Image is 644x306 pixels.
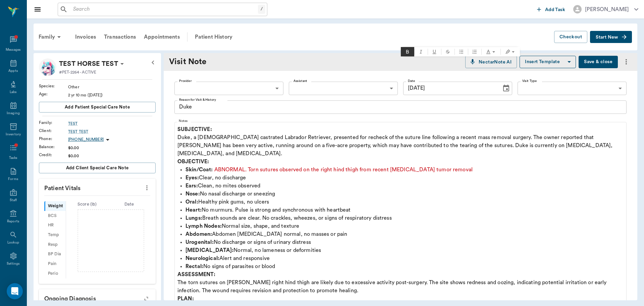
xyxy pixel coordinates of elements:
[68,84,156,90] div: Other
[39,102,156,113] button: Add patient Special Care Note
[8,69,18,74] div: Appts
[100,29,140,45] div: Transactions
[39,289,156,306] p: Ongoing diagnosis
[10,198,17,203] div: Staff
[39,120,68,126] div: Family :
[403,82,497,95] input: MM/DD/YYYY
[185,198,624,206] p: Healthy pink gums, no ulcers
[39,163,156,173] button: Add client Special Care Note
[401,47,414,56] button: Bold
[59,58,118,69] p: TEST HORSE TEST
[468,47,481,56] button: Ordered list
[8,177,18,182] div: Forms
[185,215,202,221] strong: Lungs:
[6,132,21,137] div: Inventory
[191,29,236,45] div: Patient History
[185,264,203,269] strong: Rectal:
[68,121,156,127] a: TEST
[177,159,209,164] strong: OBJECTIVE:
[579,56,618,68] button: Save & close
[414,47,428,56] span: Italic (⌃I)
[293,79,307,83] label: Assistant
[185,248,233,253] strong: [MEDICAL_DATA]:
[71,29,100,45] div: Invoices
[9,156,17,161] div: Tasks
[179,79,192,83] label: Provider
[142,182,152,193] button: more
[568,3,644,15] button: [PERSON_NAME]
[108,201,150,208] div: Date
[185,256,219,261] strong: Neurological:
[185,246,624,254] p: Normal, no lameness or deformities
[169,56,219,68] div: Visit Note
[66,164,129,172] span: Add client Special Care Note
[465,56,517,68] button: NectarNote AI
[31,3,44,16] button: Close drawer
[185,238,624,246] p: No discharge or signs of urinary distress
[179,119,188,123] label: Notes
[401,47,414,56] span: Bold (⌃B)
[408,79,415,83] label: Date
[185,262,624,270] p: No signs of parasites or blood
[554,31,587,43] button: Checkout
[68,145,156,151] div: $0.00
[441,47,454,56] span: Strikethrough (⌃D)
[185,230,624,238] p: Abdomen [MEDICAL_DATA] normal, no masses or pain
[39,91,68,97] div: Age :
[68,153,156,159] div: $0.00
[44,259,66,269] div: Pain
[179,97,216,102] label: Reason for Visit & History
[177,125,624,158] p: Duke, a [DEMOGRAPHIC_DATA] castrated Labrador Retriever, presented for recheck of the suture line...
[185,182,624,190] p: Clean, no mites observed
[185,206,624,214] p: No murmurs. Pulse is strong and synchronous with heartbeat
[44,250,66,259] div: BP Dia
[39,128,68,134] div: Client :
[185,231,212,237] strong: Abdomen:
[428,47,441,56] button: Underline
[499,82,513,95] button: Choose date, selected date is Sep 14, 2025
[177,272,215,277] strong: ASSESSMENT:
[585,5,629,13] div: [PERSON_NAME]
[179,103,622,111] textarea: Duke
[454,47,468,56] span: Bulleted list (⌃⇧8)
[185,254,624,262] p: Alert and responsive
[39,136,68,142] div: Phone :
[7,283,23,299] div: Open Intercom Messenger
[39,152,68,158] div: Credit :
[59,69,96,75] p: #PET-2264 - ACTIVE
[140,29,184,45] a: Appointments
[454,47,468,56] button: Bulleted list
[7,261,20,266] div: Settings
[177,127,212,132] strong: SUBJECTIVE:
[44,221,66,230] div: HR
[185,190,624,198] p: No nasal discharge or sneezing
[68,129,156,135] a: TEST TEST
[185,214,624,222] p: Breath sounds are clear. No crackles, wheezes, or signs of respiratory distress
[44,230,66,240] div: Temp
[7,240,19,245] div: Lookup
[428,47,441,56] span: Underline (⌃U)
[35,29,67,45] div: Family
[441,47,454,56] button: Strikethrough
[621,56,632,68] button: more
[501,47,520,56] button: Text highlight
[185,199,198,205] strong: Oral:
[185,167,213,172] strong: Skin/Coat:
[70,5,258,14] input: Search
[66,201,108,208] div: Score ( lb )
[185,174,624,182] p: Clear, no discharge
[177,270,624,295] p: The torn sutures on [PERSON_NAME] right hind thigh are likely due to excessive activity post-surg...
[7,219,19,224] div: Reports
[10,90,17,95] div: Labs
[522,79,537,83] label: Visit Type
[44,269,66,278] div: Perio
[214,167,473,172] span: ABNORMAL. Torn sutures observed on the right hind thigh from recent [MEDICAL_DATA] tumor removal
[185,223,222,229] strong: Lymph Nodes:
[185,239,214,245] strong: Urogenital:
[44,201,66,211] div: Weight
[414,47,428,56] button: Italic
[468,47,481,56] span: Ordered list (⌃⇧9)
[185,222,624,230] p: Normal size, shape, and texture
